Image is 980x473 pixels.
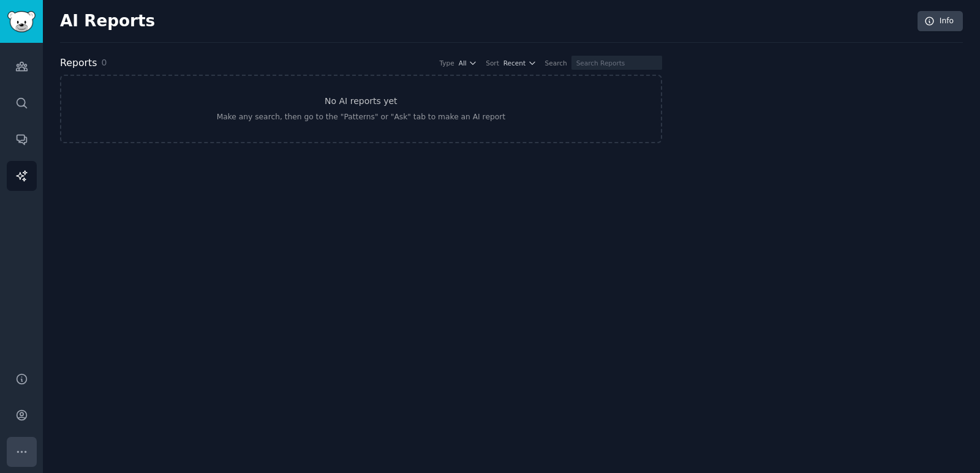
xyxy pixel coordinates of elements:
span: 0 [101,58,107,67]
a: No AI reports yetMake any search, then go to the "Patterns" or "Ask" tab to make an AI report [60,75,662,143]
span: Recent [503,59,526,67]
button: Recent [503,59,537,67]
input: Search Reports [571,56,662,70]
button: All [459,59,478,67]
div: Sort [486,59,499,67]
div: Make any search, then go to the "Patterns" or "Ask" tab to make an AI report [217,112,505,123]
img: GummySearch logo [7,11,36,32]
span: All [459,59,467,67]
a: Info [918,11,963,32]
div: Search [545,59,567,67]
h2: AI Reports [60,12,155,31]
h2: Reports [60,56,97,71]
div: Type [440,59,454,67]
h3: No AI reports yet [325,95,398,108]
